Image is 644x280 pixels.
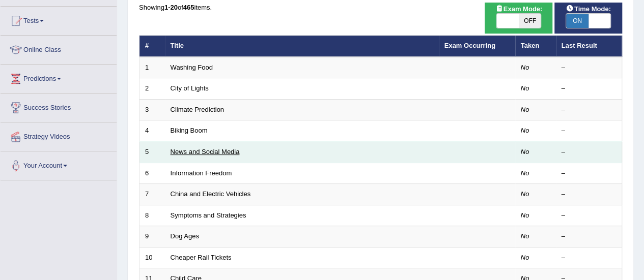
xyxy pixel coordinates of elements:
span: OFF [519,14,541,28]
a: Information Freedom [171,169,232,177]
div: Show exams occurring in exams [485,3,552,34]
a: Climate Prediction [171,106,225,113]
div: – [562,84,617,94]
a: Dog Ages [171,232,199,240]
a: Success Stories [1,94,117,119]
td: 3 [139,99,165,120]
b: 465 [183,4,194,11]
div: – [562,147,617,157]
a: Cheaper Rail Tickets [171,254,232,261]
div: – [562,169,617,178]
a: Biking Boom [171,127,208,134]
a: News and Social Media [171,148,240,155]
a: Exam Occurring [444,42,495,49]
td: 9 [139,226,165,247]
a: Predictions [1,65,117,90]
a: Online Class [1,36,117,61]
em: No [521,148,529,155]
a: City of Lights [171,84,209,92]
div: – [562,105,617,115]
em: No [521,190,529,198]
th: Taken [515,36,556,57]
td: 5 [139,142,165,163]
td: 7 [139,184,165,205]
div: – [562,190,617,199]
a: Symptoms and Strategies [171,211,246,219]
td: 6 [139,163,165,184]
em: No [521,84,529,92]
em: No [521,211,529,219]
em: No [521,254,529,261]
th: Title [165,36,439,57]
span: Time Mode: [562,4,615,14]
em: No [521,169,529,177]
a: Washing Food [171,64,213,71]
em: No [521,127,529,134]
a: Tests [1,7,117,32]
td: 1 [139,57,165,78]
div: – [562,126,617,136]
span: ON [566,14,589,28]
span: Exam Mode: [491,4,546,14]
em: No [521,106,529,113]
div: – [562,63,617,73]
td: 2 [139,78,165,100]
a: China and Electric Vehicles [171,190,251,198]
td: 10 [139,247,165,268]
div: – [562,253,617,263]
div: – [562,211,617,221]
a: Your Account [1,151,117,177]
a: Strategy Videos [1,122,117,148]
td: 8 [139,205,165,226]
em: No [521,64,529,71]
th: Last Result [556,36,622,57]
b: 1-20 [164,4,178,11]
th: # [139,36,165,57]
div: Showing of items. [139,3,622,12]
em: No [521,232,529,240]
div: – [562,232,617,241]
td: 4 [139,120,165,142]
